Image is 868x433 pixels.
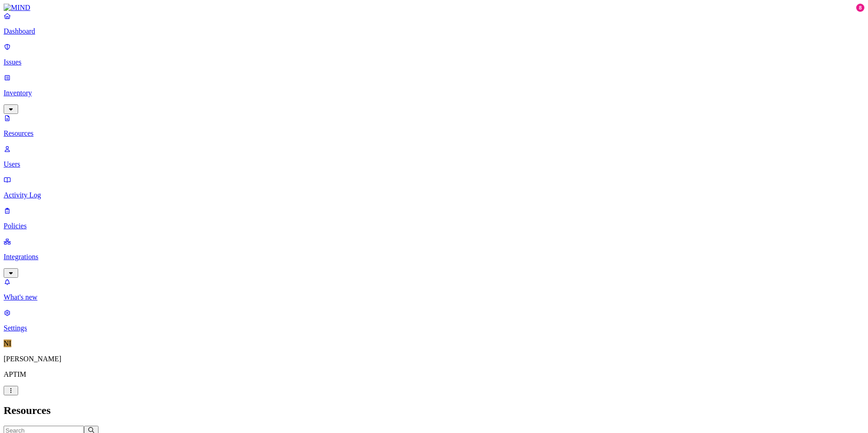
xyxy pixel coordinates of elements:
[4,145,864,168] a: Users
[4,74,864,113] a: Inventory
[4,191,864,199] p: Activity Log
[4,370,864,379] p: APTIM
[4,4,30,12] img: MIND
[4,340,11,347] span: NI
[4,237,864,276] a: Integrations
[4,293,864,301] p: What's new
[4,309,864,332] a: Settings
[4,404,864,417] h2: Resources
[4,43,864,66] a: Issues
[4,12,864,35] a: Dashboard
[4,27,864,35] p: Dashboard
[4,4,864,12] a: MIND
[4,278,864,301] a: What's new
[4,324,864,332] p: Settings
[4,129,864,138] p: Resources
[4,222,864,230] p: Policies
[4,114,864,138] a: Resources
[4,207,864,230] a: Policies
[856,4,864,12] div: 8
[4,58,864,66] p: Issues
[4,253,864,261] p: Integrations
[4,89,864,97] p: Inventory
[4,355,864,363] p: [PERSON_NAME]
[4,160,864,168] p: Users
[4,176,864,199] a: Activity Log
